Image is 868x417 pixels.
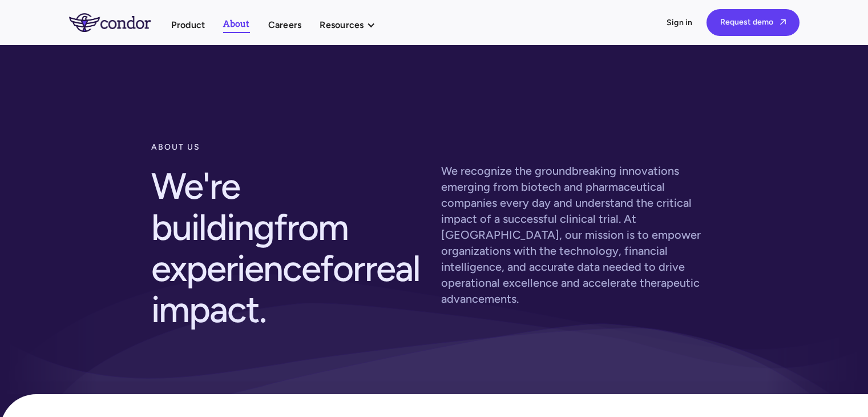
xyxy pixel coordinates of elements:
a: Product [171,17,205,33]
a: About [223,17,249,33]
span: from experience [151,205,349,290]
span:  [780,18,786,26]
div: Resources [320,17,386,33]
a: home [69,13,171,31]
div: Resources [320,17,364,33]
div: about us [151,136,427,159]
span: real impact. [151,246,420,331]
p: We recognize the groundbreaking innovations emerging from biotech and pharmaceutical companies ev... [441,163,717,307]
a: Careers [268,17,302,33]
h2: We're building for [151,159,427,337]
a: Sign in [667,17,693,29]
a: Request demo [706,9,800,36]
